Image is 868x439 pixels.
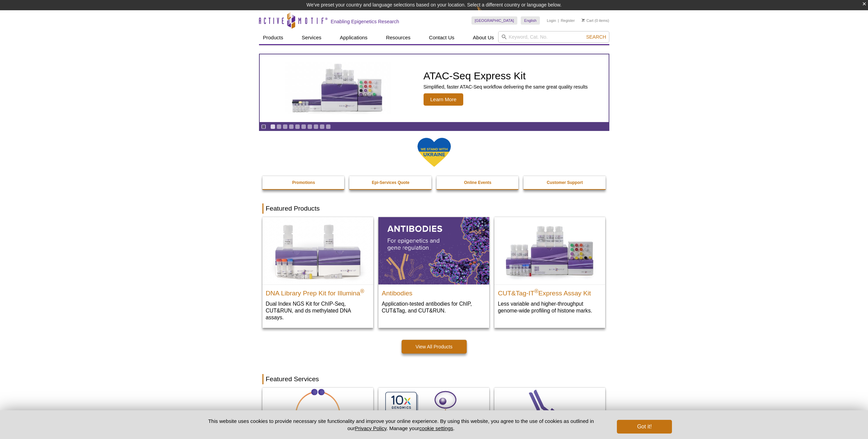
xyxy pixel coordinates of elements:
[419,425,453,431] button: cookie settings
[523,176,606,189] a: Customer Support
[494,217,605,321] a: CUT&Tag-IT® Express Assay Kit CUT&Tag-IT®Express Assay Kit Less variable and higher-throughput ge...
[582,18,594,23] a: Cart
[260,54,609,122] a: ATAC-Seq Express Kit ATAC-Seq Express Kit Simplified, faster ATAC-Seq workflow delivering the sam...
[259,31,287,44] a: Products
[417,137,451,168] img: We Stand With Ukraine
[534,288,539,294] sup: ®
[372,180,410,185] strong: Epi-Services Quote
[561,18,575,23] a: Register
[547,180,583,185] strong: Customer Support
[424,84,588,90] p: Simplified, faster ATAC-Seq workflow delivering the same great quality results
[521,16,540,25] a: English
[336,31,372,44] a: Applications
[276,124,282,129] a: Go to slide 2
[262,217,373,328] a: DNA Library Prep Kit for Illumina DNA Library Prep Kit for Illumina® Dual Index NGS Kit for ChIP-...
[289,124,294,129] a: Go to slide 4
[307,124,312,129] a: Go to slide 7
[266,300,370,321] p: Dual Index NGS Kit for ChIP-Seq, CUT&RUN, and ds methylated DNA assays.
[424,71,588,81] h2: ATAC-Seq Express Kit
[582,16,609,25] li: (0 items)
[262,374,606,384] h2: Featured Services
[349,176,432,189] a: Epi-Services Quote
[292,180,315,185] strong: Promotions
[382,287,486,297] h2: Antibodies
[437,176,519,189] a: Online Events
[498,31,609,43] input: Keyword, Cat. No.
[402,340,467,354] a: View All Products
[464,180,491,185] strong: Online Events
[586,34,606,40] span: Search
[469,31,498,44] a: About Us
[582,18,585,22] img: Your Cart
[331,18,399,25] h2: Enabling Epigenetics Research
[498,300,602,314] p: Less variable and higher-throughput genome-wide profiling of histone marks​.
[313,124,319,129] a: Go to slide 8
[425,31,458,44] a: Contact Us
[301,124,306,129] a: Go to slide 6
[471,16,518,25] a: [GEOGRAPHIC_DATA]
[617,420,672,434] button: Got it!
[382,31,415,44] a: Resources
[378,217,489,284] img: All Antibodies
[360,288,364,294] sup: ®
[282,62,394,114] img: ATAC-Seq Express Kit
[260,54,609,122] article: ATAC-Seq Express Kit
[477,5,495,21] img: Change Here
[262,217,373,284] img: DNA Library Prep Kit for Illumina
[382,300,486,314] p: Application-tested antibodies for ChIP, CUT&Tag, and CUT&RUN.
[261,124,266,129] a: Toggle autoplay
[584,34,608,40] button: Search
[547,18,556,23] a: Login
[283,124,288,129] a: Go to slide 3
[494,217,605,284] img: CUT&Tag-IT® Express Assay Kit
[266,287,370,297] h2: DNA Library Prep Kit for Illumina
[326,124,331,129] a: Go to slide 10
[270,124,275,129] a: Go to slide 1
[355,425,386,431] a: Privacy Policy
[298,31,326,44] a: Services
[378,217,489,321] a: All Antibodies Antibodies Application-tested antibodies for ChIP, CUT&Tag, and CUT&RUN.
[262,203,606,214] h2: Featured Products
[424,93,464,106] span: Learn More
[196,417,606,432] p: This website uses cookies to provide necessary site functionality and improve your online experie...
[320,124,325,129] a: Go to slide 9
[262,176,345,189] a: Promotions
[295,124,300,129] a: Go to slide 5
[558,16,559,25] li: |
[498,287,602,297] h2: CUT&Tag-IT Express Assay Kit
